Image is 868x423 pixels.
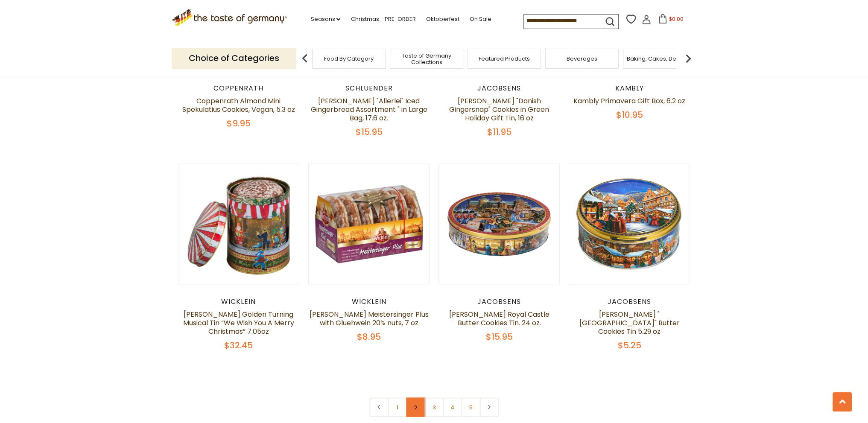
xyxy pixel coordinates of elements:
span: $9.95 [227,117,251,129]
div: Schluender [308,84,430,93]
p: Choice of Categories [172,48,296,69]
div: Jacobsens [438,297,560,306]
span: $15.95 [355,126,382,138]
div: Wicklein [308,297,430,306]
img: Jacobsens Royal Castle Butter Cookies Tin. 24 oz. [439,163,560,284]
a: Taste of Germany Collections [392,53,461,65]
a: Kambly Primavera Gift Box, 6.2 oz [573,96,685,106]
div: Kambly [569,84,690,93]
a: [PERSON_NAME] "Danish Gingersnap" Cookies in Green Holiday Gift Tin, 16 oz [449,96,549,123]
span: $5.25 [618,339,641,351]
a: 4 [443,397,462,417]
span: $8.95 [357,330,381,342]
span: $32.45 [224,339,253,351]
div: Jacobsens [569,297,690,306]
img: Wicklein Golden Turning Musical Tin “We Wish You A Merry Christmas” 7.05oz [178,163,299,284]
span: $15.95 [486,330,513,342]
img: next arrow [680,50,697,67]
span: $0.00 [669,15,684,23]
div: Coppenrath [178,84,300,93]
a: 5 [461,397,480,417]
a: 3 [424,397,444,417]
div: Wicklein [178,297,300,306]
a: 1 [388,397,407,417]
a: On Sale [469,15,491,24]
a: [PERSON_NAME] Meistersinger Plus with Gluehwein 20% nuts, 7 oz [309,309,428,327]
a: Coppenrath Almond Mini Spekulatius Cookies, Vegan, 5.3 oz [182,96,295,114]
a: Featured Products [479,55,530,62]
a: Seasons [310,15,340,24]
a: [PERSON_NAME] Royal Castle Butter Cookies Tin. 24 oz. [449,309,549,327]
a: Food By Category [324,55,374,62]
span: $10.95 [616,109,643,121]
a: 2 [406,397,425,417]
div: Jacobsens [438,84,560,93]
a: [PERSON_NAME] "Allerlei" Iced Gingerbread Assortment " in Large Bag, 17.6 oz. [310,96,427,123]
button: $0.00 [653,14,689,27]
img: previous arrow [296,50,313,67]
a: Oktoberfest [426,15,459,24]
a: Christmas - PRE-ORDER [351,15,415,24]
a: Baking, Cakes, Desserts [627,55,693,62]
span: $11.95 [487,126,511,138]
img: Wicklein Meistersinger Plus with Gluehwein 20% nuts, 7 oz [309,163,430,284]
a: [PERSON_NAME] Golden Turning Musical Tin “We Wish You A Merry Christmas” 7.05oz [183,309,294,336]
a: [PERSON_NAME] "[GEOGRAPHIC_DATA]" Butter Cookies Tin 5.29 oz [579,309,680,336]
a: Beverages [567,55,597,62]
img: Jacobsens "Copenhagen Market Square" Butter Cookies Tin 5.29 oz [569,163,690,284]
